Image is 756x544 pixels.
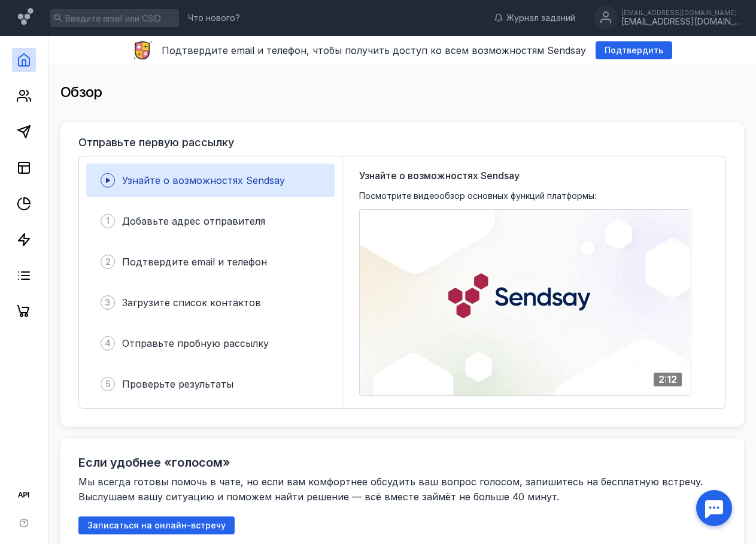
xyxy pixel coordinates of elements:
[621,9,741,16] div: [EMAIL_ADDRESS][DOMAIN_NAME]
[78,476,706,503] span: Мы всегда готовы помочь в чате, но если вам комфортнее обсудить ваш вопрос голосом, запишитесь на...
[122,297,261,309] span: Загрузите список контактов
[182,14,246,22] a: Что нового?
[162,44,586,56] span: Подтвердите email и телефон, чтобы получить доступ ко всем возможностям Sendsay
[50,9,179,27] input: Введите email или CSID
[122,378,233,390] span: Проверьте результаты
[506,12,575,24] span: Журнал заданий
[188,14,240,22] span: Что нового?
[654,373,682,386] div: 2:12
[621,17,741,27] div: [EMAIL_ADDRESS][DOMAIN_NAME]
[122,215,265,227] span: Добавьте адрес отправителя
[122,256,267,268] span: Подтвердите email и телефон
[78,516,235,534] button: Записаться на онлайн-встречу
[105,378,111,390] span: 5
[488,12,581,24] a: Журнал заданий
[106,215,110,227] span: 1
[359,190,596,202] span: Посмотрите видеообзор основных функций платформы:
[596,41,672,59] button: Подтвердить
[605,46,663,56] span: Подтвердить
[122,174,285,186] span: Узнайте о возможностях Sendsay
[105,337,111,349] span: 4
[122,337,269,349] span: Отправьте пробную рассылку
[78,455,230,470] h2: Если удобнее «голосом»
[105,256,111,268] span: 2
[359,168,520,183] span: Узнайте о возможностях Sendsay
[60,83,102,101] span: Обзор
[78,520,235,530] a: Записаться на онлайн-встречу
[105,297,111,309] span: 3
[87,521,226,531] span: Записаться на онлайн-встречу
[78,137,234,149] h3: Отправьте первую рассылку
